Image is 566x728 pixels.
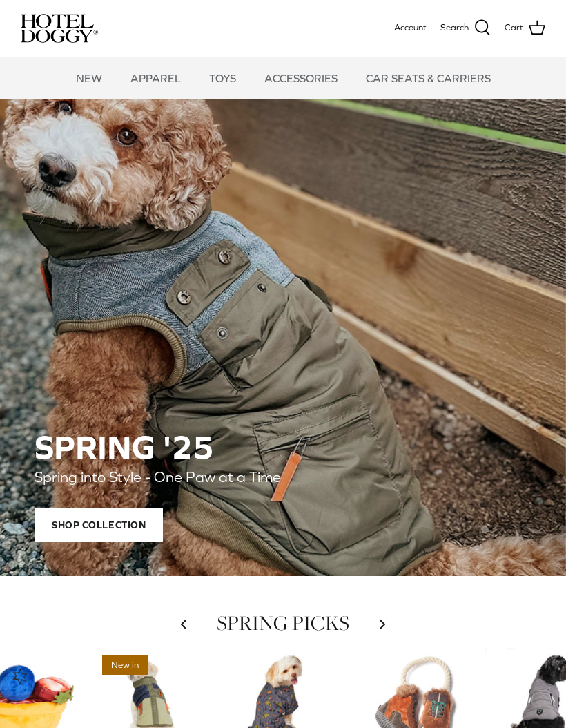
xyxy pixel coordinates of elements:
span: Shop Collection [35,509,163,542]
span: New in [102,655,148,675]
h2: SPRING '25 [35,429,531,466]
span: 20% off [492,655,541,675]
a: TOYS [197,57,248,99]
a: Account [394,21,427,35]
span: Cart [505,21,523,35]
span: Search [440,21,469,35]
span: 15% off [362,655,411,675]
a: CAR SEATS & CARRIERS [353,57,503,99]
a: APPAREL [118,57,193,99]
a: ACCESSORIES [252,57,350,99]
span: 15% off [232,655,281,675]
a: Search [440,19,491,37]
a: Cart [505,19,545,37]
span: Account [394,22,427,32]
a: NEW [64,57,115,99]
p: Spring into Style - One Paw at a Time [35,466,531,490]
img: hoteldoggycom [21,14,98,43]
a: SPRING PICKS [217,609,349,637]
